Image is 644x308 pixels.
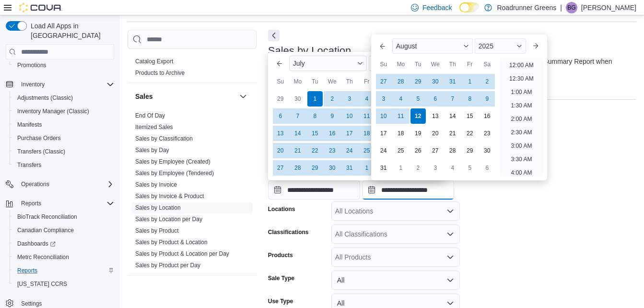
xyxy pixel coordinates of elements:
[135,169,214,177] span: Sales by Employee (Tendered)
[13,238,114,249] span: Dashboards
[428,91,443,107] div: day-6
[17,134,61,142] span: Purchase Orders
[135,112,165,119] a: End Of Day
[376,74,391,89] div: day-27
[359,74,375,89] div: Fr
[268,274,294,282] label: Sale Type
[410,108,426,124] div: day-12
[362,180,454,200] input: Press the down key to enter a popover containing a calendar. Press the escape key to close the po...
[359,91,375,107] div: day-4
[135,58,173,65] a: Catalog Export
[237,91,249,102] button: Sales
[10,264,118,277] button: Reports
[135,112,165,119] span: End Of Day
[17,213,77,221] span: BioTrack Reconciliation
[290,74,305,89] div: Mo
[135,192,204,200] span: Sales by Invoice & Product
[13,278,114,290] span: Washington CCRS
[560,2,562,13] p: |
[307,108,323,124] div: day-8
[359,160,375,176] div: day-1
[17,240,56,248] span: Dashboards
[135,70,185,76] a: Products to Archive
[135,146,169,154] span: Sales by Day
[268,180,360,200] input: Press the down key to enter a popover containing a calendar. Press the escape key to close the po...
[428,160,443,176] div: day-3
[445,108,460,124] div: day-14
[428,126,443,141] div: day-20
[410,160,426,176] div: day-2
[17,79,48,90] button: Inventory
[17,107,89,115] span: Inventory Manager (Classic)
[273,74,288,89] div: Su
[135,92,235,101] button: Sales
[342,108,357,124] div: day-10
[13,106,93,117] a: Inventory Manager (Classic)
[135,239,208,246] a: Sales by Product & Location
[290,126,305,141] div: day-14
[393,160,409,176] div: day-1
[17,121,42,129] span: Manifests
[342,74,357,89] div: Th
[410,91,426,107] div: day-5
[2,178,118,191] button: Operations
[135,215,202,223] span: Sales by Location per Day
[272,56,287,71] button: Previous Month
[462,91,478,107] div: day-8
[342,91,357,107] div: day-3
[410,74,426,89] div: day-29
[331,271,460,290] button: All
[2,197,118,210] button: Reports
[446,253,454,261] button: Open list of options
[480,74,495,89] div: day-2
[135,158,211,165] a: Sales by Employee (Created)
[273,91,288,107] div: day-29
[268,30,280,41] button: Next
[369,56,423,71] div: Button. Open the year selector. 2025 is currently selected.
[393,91,409,107] div: day-4
[17,79,114,90] span: Inventory
[290,143,305,158] div: day-21
[135,227,179,235] span: Sales by Product
[27,21,114,40] span: Load All Apps in [GEOGRAPHIC_DATA]
[507,154,536,165] li: 3:30 AM
[325,91,340,107] div: day-2
[497,2,556,13] p: Roadrunner Greens
[13,265,114,276] span: Reports
[17,280,67,288] span: [US_STATE] CCRS
[135,216,202,223] a: Sales by Location per Day
[135,193,204,200] a: Sales by Invoice & Product
[480,108,495,124] div: day-16
[428,57,443,72] div: We
[13,59,114,71] span: Promotions
[273,143,288,158] div: day-20
[445,57,460,72] div: Th
[10,237,118,250] a: Dashboards
[17,148,65,155] span: Transfers (Classic)
[376,91,391,107] div: day-3
[325,108,340,124] div: day-9
[268,228,309,236] label: Classifications
[21,81,45,88] span: Inventory
[135,158,211,166] span: Sales by Employee (Created)
[446,207,454,215] button: Open list of options
[500,58,543,177] ul: Time
[13,251,73,263] a: Metrc Reconciliation
[135,147,169,154] a: Sales by Day
[2,78,118,91] button: Inventory
[393,108,409,124] div: day-11
[10,131,118,145] button: Purchase Orders
[13,92,114,104] span: Adjustments (Classic)
[135,261,200,269] span: Sales by Product per Day
[393,143,409,158] div: day-25
[17,161,41,169] span: Transfers
[135,262,200,269] a: Sales by Product per Day
[507,140,536,152] li: 3:00 AM
[428,143,443,158] div: day-27
[135,227,179,234] a: Sales by Product
[135,181,177,189] span: Sales by Invoice
[13,146,114,157] span: Transfers (Classic)
[445,74,460,89] div: day-31
[462,126,478,141] div: day-22
[342,143,357,158] div: day-24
